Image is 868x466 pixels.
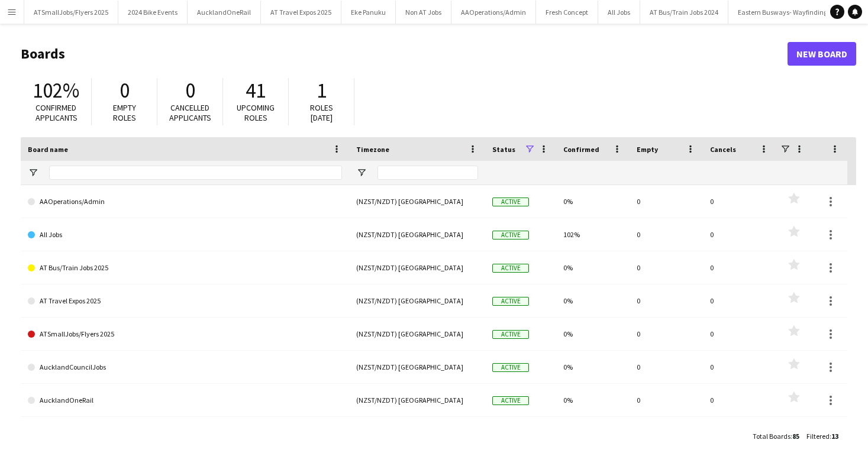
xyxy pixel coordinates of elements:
[492,330,529,339] span: Active
[703,417,776,449] div: 0
[556,218,630,251] div: 102%
[49,166,342,180] input: Board name Filter Input
[349,318,485,350] div: (NZST/NZDT) [GEOGRAPHIC_DATA]
[349,351,485,383] div: (NZST/NZDT) [GEOGRAPHIC_DATA]
[703,251,776,284] div: 0
[753,425,799,448] div: :
[630,417,703,449] div: 0
[28,318,342,351] a: ATSmallJobs/Flyers 2025
[246,77,266,103] span: 41
[28,284,342,318] a: AT Travel Expos 2025
[630,284,703,317] div: 0
[120,77,130,103] span: 0
[28,145,68,154] span: Board name
[753,432,790,441] span: Total Boards
[28,185,342,218] a: AAOperations/Admin
[703,384,776,416] div: 0
[356,167,367,178] button: Open Filter Menu
[630,351,703,383] div: 0
[492,396,529,405] span: Active
[710,145,736,154] span: Cancels
[396,1,451,24] button: Non AT Jobs
[556,318,630,350] div: 0%
[630,251,703,284] div: 0
[637,145,658,154] span: Empty
[703,351,776,383] div: 0
[492,145,515,154] span: Status
[492,264,529,273] span: Active
[598,1,640,24] button: All Jobs
[792,432,799,441] span: 85
[24,1,118,24] button: ATSmallJobs/Flyers 2025
[356,145,389,154] span: Timezone
[28,417,342,450] a: Eke Panuku
[28,251,342,284] a: AT Bus/Train Jobs 2025
[788,42,856,66] a: New Board
[492,363,529,372] span: Active
[310,102,333,123] span: Roles [DATE]
[349,185,485,218] div: (NZST/NZDT) [GEOGRAPHIC_DATA]
[640,1,728,24] button: AT Bus/Train Jobs 2024
[630,318,703,350] div: 0
[341,1,396,24] button: Eke Panuku
[349,251,485,284] div: (NZST/NZDT) [GEOGRAPHIC_DATA]
[28,167,38,178] button: Open Filter Menu
[831,432,838,441] span: 13
[806,432,830,441] span: Filtered
[806,425,838,448] div: :
[261,1,341,24] button: AT Travel Expos 2025
[556,185,630,218] div: 0%
[21,45,788,63] h1: Boards
[630,185,703,218] div: 0
[28,218,342,251] a: All Jobs
[349,384,485,416] div: (NZST/NZDT) [GEOGRAPHIC_DATA]
[36,102,78,123] span: Confirmed applicants
[492,198,529,206] span: Active
[317,77,327,103] span: 1
[377,166,478,180] input: Timezone Filter Input
[28,384,342,417] a: AucklandOneRail
[349,284,485,317] div: (NZST/NZDT) [GEOGRAPHIC_DATA]
[563,145,599,154] span: Confirmed
[556,384,630,416] div: 0%
[492,231,529,240] span: Active
[451,1,536,24] button: AAOperations/Admin
[556,284,630,317] div: 0%
[556,351,630,383] div: 0%
[630,384,703,416] div: 0
[349,218,485,251] div: (NZST/NZDT) [GEOGRAPHIC_DATA]
[703,218,776,251] div: 0
[118,1,188,24] button: 2024 Bike Events
[188,1,261,24] button: AucklandOneRail
[33,77,79,103] span: 102%
[237,102,275,123] span: Upcoming roles
[113,102,136,123] span: Empty roles
[703,284,776,317] div: 0
[28,351,342,384] a: AucklandCouncilJobs
[556,251,630,284] div: 0%
[185,77,195,103] span: 0
[703,318,776,350] div: 0
[169,102,211,123] span: Cancelled applicants
[492,297,529,306] span: Active
[556,417,630,449] div: 0%
[536,1,598,24] button: Fresh Concept
[703,185,776,218] div: 0
[630,218,703,251] div: 0
[349,417,485,449] div: (NZST/NZDT) [GEOGRAPHIC_DATA]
